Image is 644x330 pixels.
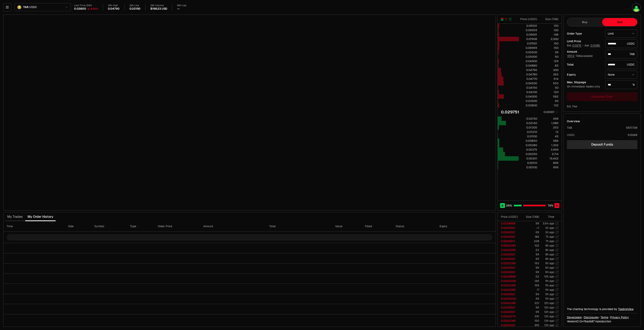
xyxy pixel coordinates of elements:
td: 0.0242385 [498,319,521,323]
div: 0.04000 [519,95,537,99]
div: 586 [541,139,558,143]
td: 150 [521,319,539,323]
td: 102 [521,243,539,248]
td: 0.0240021 [498,310,521,314]
div: 1,302 [541,143,558,147]
div: 896 [541,161,558,165]
a: TradingView [618,307,634,311]
td: 0.0240021 [498,234,521,239]
div: Time [543,215,554,219]
button: Limit [605,30,637,38]
td: 0.0238984 [498,221,521,226]
div: 0.02150 [129,7,141,11]
th: Filled [362,221,392,232]
div: TAB [605,50,637,59]
div: 0.04770 [519,77,537,81]
td: <1 [521,226,539,230]
div: The charting technology is provided by [567,307,637,311]
td: 221 [521,301,539,305]
div: 0.07001 [519,41,537,45]
td: 52 [521,274,539,279]
time: 11h ago [545,297,554,300]
time: 11h ago [545,288,554,292]
div: — [177,7,180,11]
td: 184 [521,234,539,239]
div: 50 [541,99,558,103]
td: 99 [521,265,539,270]
td: 99 [521,296,539,301]
div: 582 [541,95,558,99]
div: 0.05500 [519,50,537,54]
div: 0.04150 [519,86,537,90]
td: 0.0240813 [498,239,521,243]
div: Overview [567,119,580,123]
td: 0.0240021 [498,292,521,296]
td: 99 [521,221,539,226]
div: 83 [541,64,558,68]
div: 129 [541,59,558,63]
td: 0.0240021 [498,270,521,274]
div: 0.02140 [519,121,537,125]
div: 150 [541,41,558,45]
div: 0.00380 [519,143,537,147]
span: TAB [23,5,28,9]
td: 146 [521,279,539,283]
time: 13h ago [544,319,554,323]
div: 0.04780 [519,72,537,76]
td: 0.0242385 [498,283,521,288]
td: 99 [521,305,539,310]
div: 1,089 [541,121,558,125]
div: 0.03800 [74,7,86,11]
img: TAB.png [17,5,22,9]
td: 0.0240030 [498,296,521,301]
span: Ask [584,44,600,47]
td: 0.0242385 [498,243,521,248]
span: S [556,204,558,208]
button: 0.0215 [572,44,582,47]
div: 0.03900 [519,99,537,103]
th: Side [65,221,91,232]
div: 999 [541,165,558,169]
div: 50 [541,55,558,59]
time: 9h ago [545,266,554,269]
td: 0.0240021 [498,226,521,230]
td: 0.0240021 [498,252,521,257]
div: 0.00301 [519,156,537,160]
td: 99 [521,292,539,296]
time: 8h ago [545,244,554,247]
td: 228 [521,239,539,243]
td: 0.0242385 [498,288,521,292]
button: 0.00001 [542,110,558,114]
a: Deposit Funds [567,140,637,149]
div: 5,714 [541,152,558,156]
div: Expiry [567,73,602,76]
div: 24h Low [129,4,141,7]
time: 8h ago [545,257,554,261]
div: 0.04900 [519,59,537,63]
td: 0.0242379 [498,314,521,319]
a: Developers [567,315,582,319]
time: 8h ago [545,253,554,256]
div: 24h Volume [150,4,167,7]
div: 0.09059 [519,28,537,32]
button: 0.0380 [590,44,600,47]
td: 0.0240028 [498,279,521,283]
div: Amount [567,50,602,53]
time: 10h ago [544,275,554,278]
div: $198.23 USD [150,7,167,11]
button: None [605,71,637,79]
span: f6a4b8799ee1d9e8d13af1b6d7c1fdce6aa0e614 [583,320,594,323]
div: 13 [541,130,558,134]
span: 74 % [548,204,553,208]
div: 0.07906 [519,37,537,41]
div: USDC [605,60,637,69]
td: 0.0240021 [498,230,521,234]
div: 496 [541,117,558,121]
time: 7h ago [546,239,554,243]
time: 3h ago [545,230,554,234]
div: 0.01100 [519,134,537,138]
th: Amount [200,221,266,232]
div: 0.00110 [519,161,537,165]
time: 13h ago [544,323,554,327]
div: Size ( TAB ) [541,17,558,21]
